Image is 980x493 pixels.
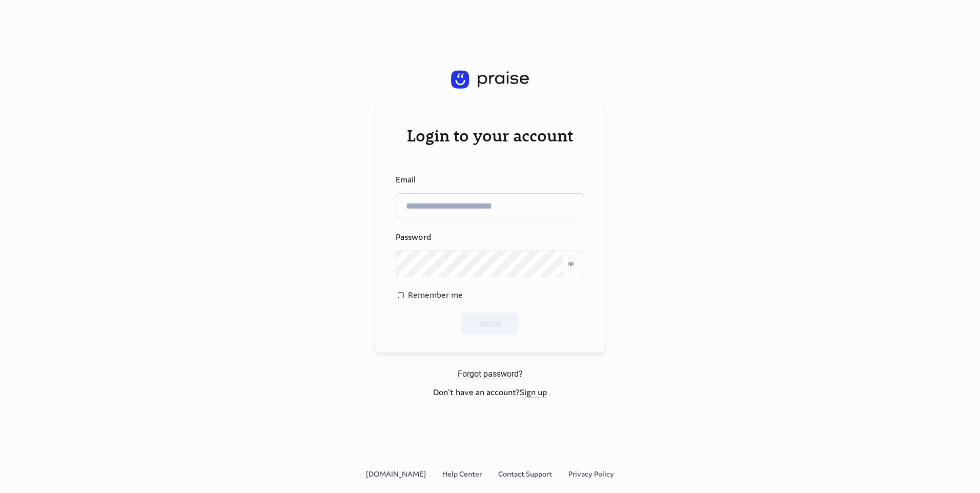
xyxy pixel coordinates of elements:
img: logo [451,70,529,89]
div: Password [396,232,584,243]
a: Contact Support [498,468,552,480]
span: Privacy Policy [568,469,614,479]
span: Don't have an account? [433,387,547,398]
div: Login to your account [396,125,584,146]
span: Remember me [408,289,463,300]
span: Contact Support [498,469,552,479]
a: Privacy Policy [568,468,614,480]
a: [DOMAIN_NAME] [366,468,426,480]
a: Sign up [520,386,547,398]
div: Email [396,174,584,186]
span: [DOMAIN_NAME] [366,469,426,479]
a: Help Center [442,468,482,480]
a: Forgot password? [458,369,523,379]
span: Help Center [442,469,482,479]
